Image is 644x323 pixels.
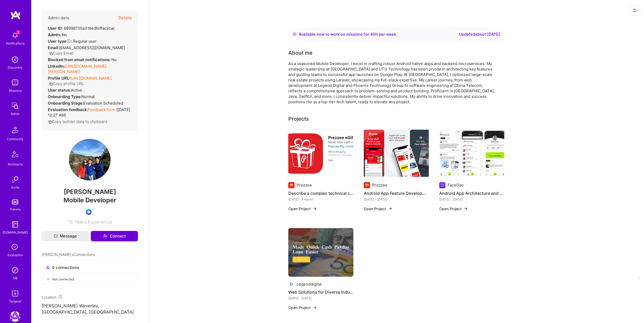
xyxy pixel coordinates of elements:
[48,88,71,93] strong: User status:
[48,119,107,124] button: Copy builder data to clipboard
[10,242,20,252] i: icon SelectionTeam
[288,281,295,287] img: Company logo
[288,289,353,295] h4: Web Solutions for Diverse Industries
[372,182,387,188] div: Prezzee
[9,149,21,161] img: Architects
[10,30,20,41] img: bell
[86,209,92,215] img: Evaluation Call Booked
[103,234,107,238] i: icon Connect
[13,275,17,281] div: DB
[288,61,496,105] div: As a seasoned Mobile Developer, I excel in crafting robust Android native apps and backend micros...
[59,45,125,50] span: [EMAIL_ADDRESS][DOMAIN_NAME]
[48,16,69,20] h4: Admin data
[292,32,297,36] img: Availability
[48,32,61,37] strong: Admin:
[66,39,71,43] i: Help
[288,49,313,57] div: About me
[48,45,59,50] strong: Email:
[288,115,309,123] div: Projects
[83,101,123,106] span: Evaluation Scheduled
[52,265,79,270] span: 0 connections
[3,230,28,235] div: [DOMAIN_NAME]
[69,139,111,180] img: User Avatar
[9,311,22,322] a: A.Team: Leading A.Team's Marketing & DemandGen
[10,206,21,212] div: Tokens
[48,107,88,112] strong: Evaluation feedback:
[8,252,23,258] div: Evaluation
[11,111,20,117] div: Admin
[48,57,111,62] strong: Blocked from email notifications:
[364,197,429,202] div: [DATE] - [DATE]
[42,294,138,300] div: Location
[91,231,138,241] button: Connect
[297,281,322,287] div: Legenddigital
[48,57,117,62] div: No
[16,30,20,34] span: 3
[74,219,112,225] span: Years Experience
[42,252,95,257] span: [PERSON_NAME]'s Connections
[288,295,353,301] div: [DATE] - [DATE]
[364,129,429,178] img: Android App Feature Development
[288,305,317,310] button: Open Project
[48,26,63,31] strong: User ID:
[63,196,116,204] span: Mobile Developer
[48,94,81,99] strong: Onboarding Type:
[10,101,20,111] img: admin teamwork
[52,276,74,282] span: Not connected
[388,206,392,211] img: arrow-right
[68,219,73,225] span: 18
[288,206,317,211] button: Open Project
[7,136,23,142] div: Community
[459,31,500,37] div: Updated about [DATE]
[42,303,138,315] p: [PERSON_NAME] Waverley, [GEOGRAPHIC_DATA], [GEOGRAPHIC_DATA]
[9,299,21,304] div: Targeter
[464,206,468,211] img: arrow-right
[299,31,397,37] div: Available now to work on missions for h per week .
[48,64,65,69] strong: LinkedIn:
[8,161,23,167] div: Architects
[288,190,353,197] h4: Describe a complex technical challenge you faced and how you handled it.
[10,174,20,185] img: Invite
[118,10,132,25] button: Details
[370,32,375,37] span: 40
[10,265,20,275] img: Admin Search
[439,129,504,178] img: Android App Architecture and Team Leadership
[439,190,504,197] h4: Android App Architecture and Team Leadership
[48,64,106,74] a: [URL][DOMAIN_NAME][PERSON_NAME]
[48,32,67,37] div: No
[12,199,18,204] img: tokens
[9,88,22,93] div: Missions
[297,182,312,188] div: Prezzee
[364,182,370,188] img: Company logo
[48,38,97,44] div: Regular user
[46,266,50,269] i: icon Collaborator
[88,107,115,112] a: Feedback form
[49,82,53,86] i: icon Copy
[42,231,89,241] button: Message
[10,10,21,20] img: logo
[49,50,73,56] button: Copy Email
[71,88,82,93] span: Active
[10,311,20,322] img: A.Team: Leading A.Team's Marketing & DemandGen
[364,190,429,197] h4: Android App Feature Development
[364,206,392,211] button: Open Project
[42,188,138,196] span: [PERSON_NAME]
[10,219,20,230] img: guide book
[439,197,504,202] div: [DATE] - [DATE]
[8,65,23,70] div: Discovery
[448,182,464,188] div: FaceDao
[48,25,115,31] div: 68998705a318edfeffac2cac
[46,277,50,281] i: icon CloseGray
[288,228,353,277] img: Web Solutions for Diverse Industries
[313,306,317,310] img: arrow-right
[70,76,112,81] a: [URL][DOMAIN_NAME]
[48,101,83,106] strong: Onboarding Stage:
[48,76,70,81] strong: Profile URL:
[9,124,21,136] img: Community
[439,182,445,188] img: Company logo
[6,41,24,46] div: Notifications
[288,129,353,178] img: Describe a complex technical challenge you faced and how you handled it.
[313,206,317,211] img: arrow-right
[48,107,132,118] div: ( [DATE] 12:27 AM )
[49,81,84,86] button: Copy profile URL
